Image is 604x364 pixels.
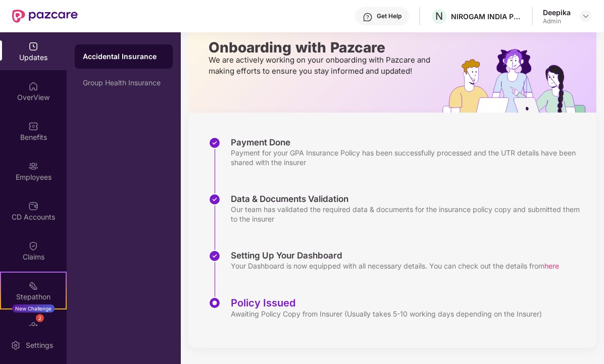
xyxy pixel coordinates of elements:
span: N [435,10,443,22]
div: New Challenge [12,304,55,313]
div: Admin [543,17,571,25]
p: Onboarding with Pazcare [209,43,433,52]
div: Settings [23,340,56,350]
div: 2 [36,314,44,322]
img: svg+xml;base64,PHN2ZyBpZD0iU3RlcC1Eb25lLTMyeDMyIiB4bWxucz0iaHR0cDovL3d3dy53My5vcmcvMjAwMC9zdmciIH... [209,250,221,262]
div: Payment Done [231,137,586,148]
img: svg+xml;base64,PHN2ZyBpZD0iSGVscC0zMngzMiIgeG1sbnM9Imh0dHA6Ly93d3cudzMub3JnLzIwMDAvc3ZnIiB3aWR0aD... [363,12,373,22]
div: Group Health Insurance [83,79,165,87]
div: Policy Issued [231,297,542,309]
div: Deepika [543,8,571,17]
img: svg+xml;base64,PHN2ZyB4bWxucz0iaHR0cDovL3d3dy53My5vcmcvMjAwMC9zdmciIHdpZHRoPSIyMSIgaGVpZ2h0PSIyMC... [28,281,38,291]
img: New Pazcare Logo [12,10,78,23]
img: svg+xml;base64,PHN2ZyBpZD0iU3RlcC1Eb25lLTMyeDMyIiB4bWxucz0iaHR0cDovL3d3dy53My5vcmcvMjAwMC9zdmciIH... [209,137,221,149]
img: svg+xml;base64,PHN2ZyBpZD0iSG9tZSIgeG1sbnM9Imh0dHA6Ly93d3cudzMub3JnLzIwMDAvc3ZnIiB3aWR0aD0iMjAiIG... [28,81,38,91]
img: svg+xml;base64,PHN2ZyBpZD0iQmVuZWZpdHMiIHhtbG5zPSJodHRwOi8vd3d3LnczLm9yZy8yMDAwL3N2ZyIgd2lkdGg9Ij... [28,121,38,131]
img: svg+xml;base64,PHN2ZyBpZD0iRW5kb3JzZW1lbnRzIiB4bWxucz0iaHR0cDovL3d3dy53My5vcmcvMjAwMC9zdmciIHdpZH... [28,321,38,331]
div: Payment for your GPA Insurance Policy has been successfully processed and the UTR details have be... [231,148,586,167]
img: svg+xml;base64,PHN2ZyBpZD0iRHJvcGRvd24tMzJ4MzIiIHhtbG5zPSJodHRwOi8vd3d3LnczLm9yZy8yMDAwL3N2ZyIgd2... [582,12,590,20]
div: NIROGAM INDIA PVT. LTD. [451,12,522,21]
div: Data & Documents Validation [231,193,586,204]
div: Our team has validated the required data & documents for the insurance policy copy and submitted ... [231,204,586,224]
span: here [544,262,559,270]
img: svg+xml;base64,PHN2ZyBpZD0iU3RlcC1BY3RpdmUtMzJ4MzIiIHhtbG5zPSJodHRwOi8vd3d3LnczLm9yZy8yMDAwL3N2Zy... [209,297,221,309]
img: svg+xml;base64,PHN2ZyBpZD0iVXBkYXRlZCIgeG1sbnM9Imh0dHA6Ly93d3cudzMub3JnLzIwMDAvc3ZnIiB3aWR0aD0iMj... [28,41,38,51]
img: svg+xml;base64,PHN2ZyBpZD0iQ2xhaW0iIHhtbG5zPSJodHRwOi8vd3d3LnczLm9yZy8yMDAwL3N2ZyIgd2lkdGg9IjIwIi... [28,241,38,251]
img: hrOnboarding [442,49,596,113]
div: Accidental Insurance [83,51,165,62]
div: Awaiting Policy Copy from Insurer (Usually takes 5-10 working days depending on the Insurer) [231,309,542,319]
div: Stepathon [1,292,66,302]
img: svg+xml;base64,PHN2ZyBpZD0iU3RlcC1Eb25lLTMyeDMyIiB4bWxucz0iaHR0cDovL3d3dy53My5vcmcvMjAwMC9zdmciIH... [209,193,221,205]
img: svg+xml;base64,PHN2ZyBpZD0iRW1wbG95ZWVzIiB4bWxucz0iaHR0cDovL3d3dy53My5vcmcvMjAwMC9zdmciIHdpZHRoPS... [28,161,38,171]
div: Get Help [377,12,401,20]
div: Your Dashboard is now equipped with all necessary details. You can check out the details from [231,261,559,271]
p: We are actively working on your onboarding with Pazcare and making efforts to ensure you stay inf... [209,55,433,77]
div: Setting Up Your Dashboard [231,250,559,261]
img: svg+xml;base64,PHN2ZyBpZD0iU2V0dGluZy0yMHgyMCIgeG1sbnM9Imh0dHA6Ly93d3cudzMub3JnLzIwMDAvc3ZnIiB3aW... [11,340,21,350]
img: svg+xml;base64,PHN2ZyBpZD0iQ0RfQWNjb3VudHMiIGRhdGEtbmFtZT0iQ0QgQWNjb3VudHMiIHhtbG5zPSJodHRwOi8vd3... [28,201,38,211]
